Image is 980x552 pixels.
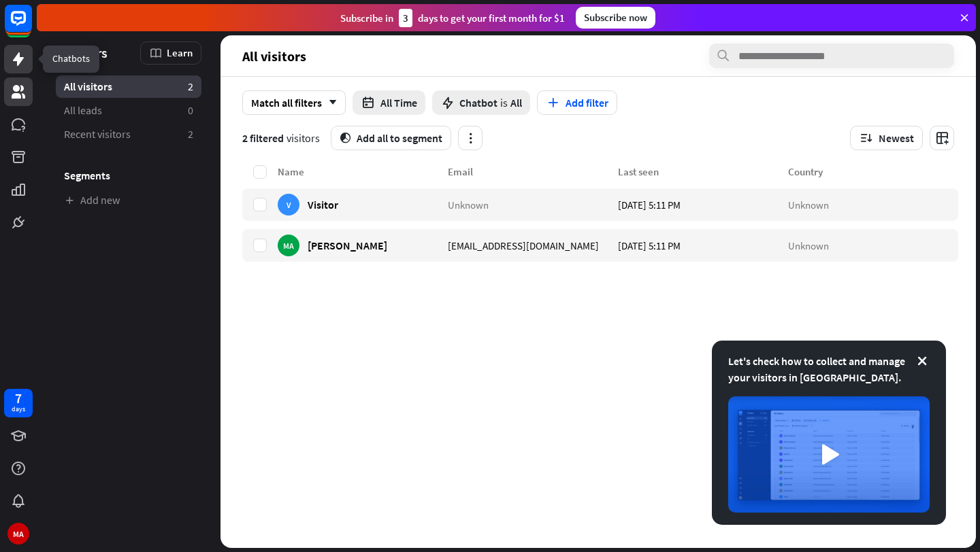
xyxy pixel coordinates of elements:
[56,189,201,211] a: Add new
[308,198,338,211] span: Visitor
[11,5,52,46] button: Open LiveChat chat widget
[788,165,958,178] div: Country
[278,194,299,215] div: V
[850,126,923,150] button: Newest
[728,396,930,513] img: image
[618,165,788,178] div: Last seen
[576,7,655,29] div: Subscribe now
[618,198,681,211] span: [DATE] 5:11 PM
[537,90,617,115] button: Add filter
[7,523,29,545] div: MA
[788,198,829,211] span: Unknown
[618,239,681,252] span: [DATE] 5:11 PM
[788,239,829,252] span: Unknown
[56,123,201,145] a: Recent visitors 2
[287,131,320,145] span: visitors
[242,48,306,64] span: All visitors
[167,46,193,59] span: Learn
[728,353,930,385] div: Let's check how to collect and manage your visitors in [GEOGRAPHIC_DATA].
[64,45,108,61] span: Visitors
[448,198,489,211] span: Unknown
[15,392,22,404] div: 7
[448,165,618,178] div: Email
[500,96,508,109] span: is
[459,96,497,109] span: Chatbot
[448,239,599,252] span: [EMAIL_ADDRESS][DOMAIN_NAME]
[340,133,351,143] i: segment
[278,235,299,256] div: MA
[340,9,565,27] div: Subscribe in days to get your first month for $1
[4,389,33,417] a: 7 days
[188,80,193,94] aside: 2
[56,99,201,122] a: All leads 0
[353,90,425,115] button: All Time
[399,9,412,27] div: 3
[64,127,131,141] span: Recent visitors
[64,103,102,118] span: All leads
[308,239,387,252] span: [PERSON_NAME]
[64,80,112,94] span: All visitors
[510,96,522,109] span: All
[242,90,346,115] div: Match all filters
[322,99,337,107] i: arrow_down
[242,131,284,145] span: 2 filtered
[56,169,201,182] h3: Segments
[188,127,193,141] aside: 2
[188,103,193,118] aside: 0
[12,404,25,414] div: days
[278,165,448,178] div: Name
[331,126,451,150] button: segmentAdd all to segment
